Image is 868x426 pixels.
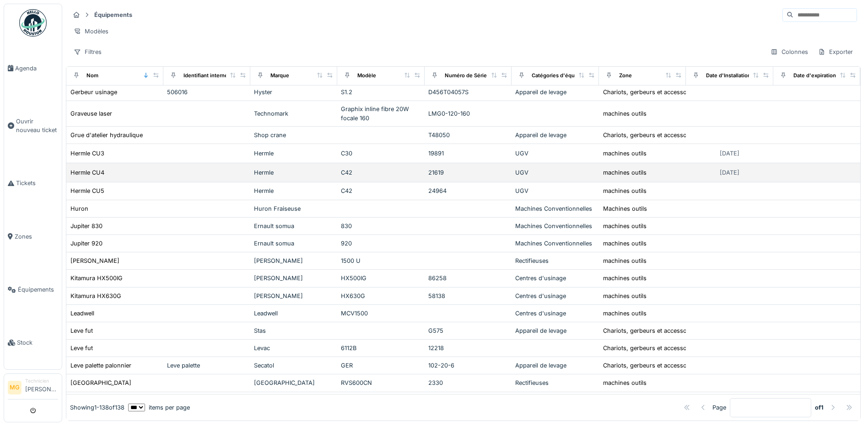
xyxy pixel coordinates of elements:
div: Hermle CU4 [70,168,104,177]
div: 1500 U [341,256,421,265]
div: UGV [515,168,595,177]
div: machines outils [603,378,647,387]
div: Colonnes [766,45,812,59]
div: [PERSON_NAME] [254,274,334,282]
a: Zones [4,210,62,263]
div: Centres d'usinage [515,292,595,300]
div: Levac [254,344,334,352]
div: machines outils [603,256,647,265]
div: Jupiter 920 [70,239,102,248]
span: Zones [15,232,58,241]
div: Leve palette palonnier [70,361,131,370]
div: 2330 [428,378,508,387]
div: [PERSON_NAME] [254,292,334,300]
div: Nom [86,72,98,80]
div: machines outils [603,149,647,158]
div: 86258 [428,274,508,282]
div: machines outils [603,186,647,195]
div: Stas [254,326,334,335]
div: [PERSON_NAME] [70,256,119,265]
div: Chariots, gerbeurs et accessoires [603,131,697,139]
div: 6112B [341,344,421,352]
div: machines outils [603,274,647,282]
div: Centres d'usinage [515,309,595,318]
div: C42 [341,186,421,195]
span: Équipements [18,285,58,294]
div: RVS600CN [341,378,421,387]
div: Hermle [254,149,334,158]
div: Page [712,403,726,412]
div: D456T04057S [428,88,508,96]
div: machines outils [603,222,647,230]
strong: of 1 [815,403,824,412]
div: 920 [341,239,421,248]
div: Chariots, gerbeurs et accessoires [603,344,697,352]
a: Équipements [4,263,62,316]
div: 830 [341,222,421,230]
div: 506016 [167,88,247,96]
div: Hermle CU3 [70,149,104,158]
span: Ouvrir nouveau ticket [16,117,58,134]
div: [DATE] [720,168,739,177]
div: Filtres [70,45,106,59]
div: 58138 [428,292,508,300]
div: Secatol [254,361,334,370]
div: Huron Fraiseuse [254,204,334,213]
strong: Équipements [91,11,136,19]
div: Chariots, gerbeurs et accessoires [603,361,697,370]
div: Hermle [254,168,334,177]
div: Kitamura HX630G [70,292,121,300]
div: [PERSON_NAME] [254,256,334,265]
div: HX500IG [341,274,421,282]
div: UGV [515,149,595,158]
div: Chariots, gerbeurs et accessoires [603,326,697,335]
div: 12218 [428,344,508,352]
div: C30 [341,149,421,158]
div: T48050 [428,131,508,139]
div: Appareil de levage [515,361,595,370]
div: GER [341,361,421,370]
div: Gerbeur usinage [70,88,117,96]
div: [DATE] [720,149,739,158]
img: Badge_color-CXgf-gQk.svg [19,9,47,37]
div: Ernault somua [254,222,334,230]
div: S1.2 [341,88,421,96]
div: Marque [270,72,289,80]
div: machines outils [603,309,647,318]
div: Zone [619,72,632,80]
div: Date d'Installation [706,72,751,80]
li: [PERSON_NAME] [25,378,58,397]
div: machines outils [603,239,647,248]
div: 24964 [428,186,508,195]
div: machines outils [603,292,647,300]
div: [GEOGRAPHIC_DATA] [254,378,334,387]
div: Leve fut [70,326,93,335]
div: Exporter [814,45,857,59]
div: Technomark [254,109,334,118]
div: Modèles [70,25,113,38]
a: Ouvrir nouveau ticket [4,95,62,157]
div: Graphix inline fibre 20W focale 160 [341,105,421,122]
span: Stock [17,338,58,347]
div: Shop crane [254,131,334,139]
div: Huron [70,204,88,213]
div: Leadwell [70,309,94,318]
div: [GEOGRAPHIC_DATA] [70,378,131,387]
div: Chariots, gerbeurs et accessoires [603,88,697,96]
div: LMG0-120-160 [428,109,508,118]
a: Agenda [4,42,62,95]
div: Grue d'atelier hydraulique [70,131,143,139]
div: Graveuse laser [70,109,112,118]
div: Leadwell [254,309,334,318]
div: Appareil de levage [515,88,595,96]
div: Rectifieuses [515,378,595,387]
div: Leve palette [167,361,247,370]
div: items per page [128,403,190,412]
span: Tickets [16,179,58,187]
div: Kitamura HX500IG [70,274,123,282]
li: MG [8,381,22,394]
div: Hermle CU5 [70,186,104,195]
div: UGV [515,186,595,195]
div: machines outils [603,109,647,118]
div: Appareil de levage [515,326,595,335]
